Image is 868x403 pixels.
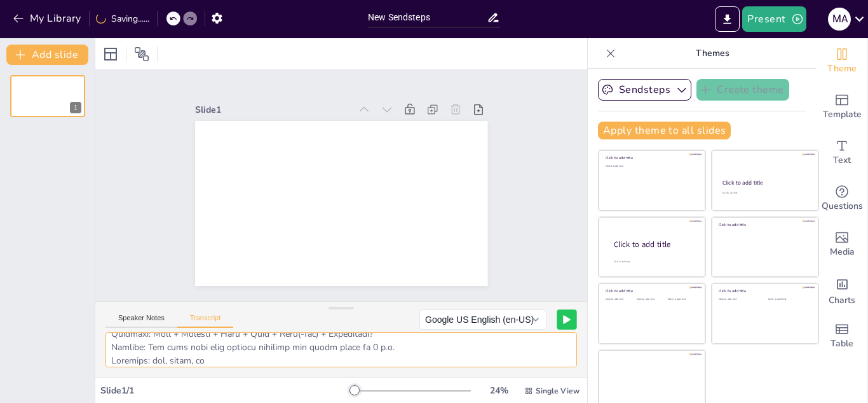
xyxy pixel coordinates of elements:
button: Google US English (en-US) [419,309,546,330]
span: Table [831,337,853,351]
div: 1 [70,102,81,113]
div: Click to add text [768,298,808,301]
div: Slide 1 [329,18,417,159]
input: Insert title [368,8,487,27]
div: Click to add title [606,155,696,160]
button: My Library [10,8,86,29]
div: 1 [10,75,85,117]
button: Export to PowerPoint [715,6,740,32]
div: Click to add title [719,288,810,293]
div: Click to add title [614,239,695,250]
div: M A [828,8,851,31]
button: Add slide [6,45,88,65]
div: Add text boxes [817,130,867,176]
div: Saving...... [96,13,149,25]
div: Add charts and graphs [817,267,867,313]
div: Click to add text [668,298,696,301]
div: Click to add text [637,298,665,301]
div: Click to add text [606,298,634,301]
button: M A [828,6,851,32]
button: Apply theme to all slides [598,122,731,139]
span: Theme [827,62,857,76]
div: Click to add text [606,165,696,168]
div: Click to add title [606,288,696,293]
button: Speaker Notes [105,314,177,328]
div: Click to add title [719,222,810,227]
div: Click to add body [614,260,694,263]
span: Charts [829,293,855,308]
button: Play [557,309,576,329]
button: Sendsteps [598,79,691,101]
div: 24 % [484,385,514,397]
button: Transcript [177,314,234,328]
span: Text [833,153,851,167]
div: Change the overall theme [817,38,867,84]
div: Get real-time input from your audience [817,176,867,222]
button: Present [742,6,806,32]
div: Add a table [817,313,867,359]
button: Create theme [696,79,789,101]
span: Position [134,46,149,62]
textarea: ■ Loremip Dolors Ametcon: Adip eli seddoeiu, tempor, incidid utlabo. Etdoloremag: Aliquae + Admi(... [105,332,577,367]
span: Template [823,108,862,122]
div: Slide 1 / 1 [100,385,349,397]
p: Themes [621,38,804,69]
span: Questions [822,199,863,213]
div: Layout [100,44,121,64]
div: Add ready made slides [817,84,867,130]
div: Click to add title [722,179,807,187]
div: Click to add text [722,192,806,195]
div: Add images, graphics, shapes or video [817,222,867,267]
span: Single View [536,386,580,396]
span: Media [830,245,855,259]
div: Click to add text [719,298,759,301]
